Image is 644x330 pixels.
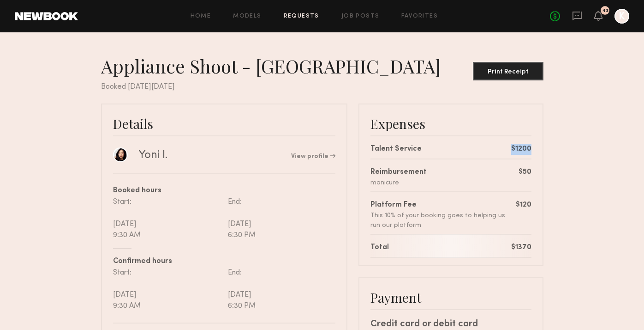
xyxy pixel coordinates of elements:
[370,167,427,178] div: Reimbursement
[473,62,543,80] button: Print Receipt
[519,167,531,178] div: $50
[113,196,224,241] div: Start: [DATE] 9:30 AM
[602,8,608,13] div: 43
[113,116,335,132] div: Details
[477,69,540,75] div: Print Receipt
[370,200,516,211] div: Platform Fee
[139,148,167,162] div: Yoni I.
[370,144,422,155] div: Talent Service
[511,144,531,155] div: $1200
[113,185,335,196] div: Booked hours
[370,289,531,306] div: Payment
[511,242,531,253] div: $1370
[370,178,427,188] div: manicure
[370,116,531,132] div: Expenses
[113,267,224,312] div: Start: [DATE] 9:30 AM
[370,211,516,230] div: This 10% of your booking goes to helping us run our platform
[341,13,380,19] a: Job Posts
[291,153,335,160] a: View profile
[224,196,335,241] div: End: [DATE] 6:30 PM
[370,242,389,253] div: Total
[224,267,335,312] div: End: [DATE] 6:30 PM
[516,200,531,211] div: $120
[614,9,629,24] a: K
[233,13,261,19] a: Models
[101,81,543,92] div: Booked [DATE][DATE]
[101,55,448,78] div: Appliance Shoot - [GEOGRAPHIC_DATA]
[191,13,211,19] a: Home
[284,13,319,19] a: Requests
[401,13,438,19] a: Favorites
[113,256,335,267] div: Confirmed hours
